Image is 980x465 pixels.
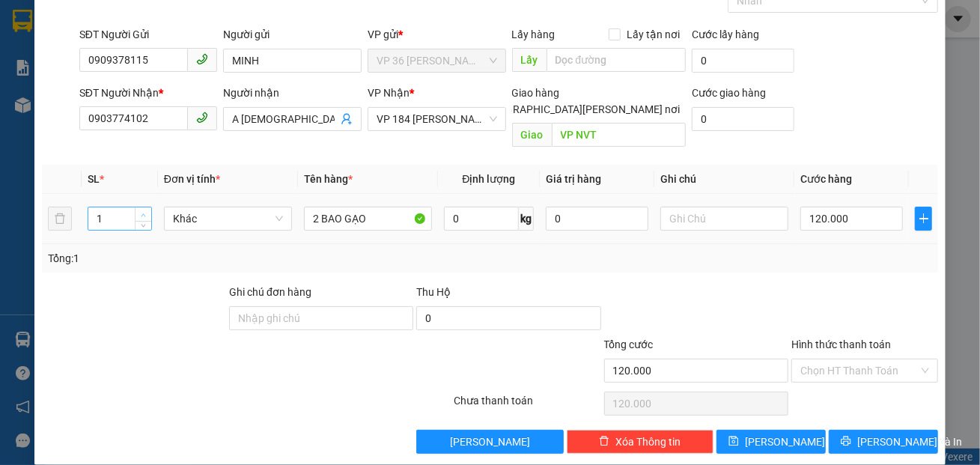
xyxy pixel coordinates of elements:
span: kg [519,207,534,231]
div: Chưa thanh toán [452,392,602,419]
span: Thu Hộ [416,286,451,298]
span: VP Nhận [368,87,410,99]
label: Hình thức thanh toán [791,338,891,350]
input: Ghi Chú [660,207,788,231]
div: SĐT Người Gửi [79,26,218,43]
span: VP 184 Nguyễn Văn Trỗi - HCM [377,108,497,130]
span: up [139,210,148,219]
button: printer[PERSON_NAME] và In [829,430,938,454]
button: deleteXóa Thông tin [567,430,713,454]
span: Decrease Value [135,221,151,230]
span: [GEOGRAPHIC_DATA][PERSON_NAME] nơi [475,101,686,118]
span: plus [916,213,931,225]
input: VD: Bàn, Ghế [304,207,432,231]
span: VP 36 Lê Thành Duy - Bà Rịa [377,49,497,72]
span: SL [88,173,100,185]
span: user-add [341,113,353,125]
label: Cước lấy hàng [692,28,759,40]
span: Khác [173,207,283,230]
div: SĐT Người Nhận [79,85,218,101]
span: phone [196,53,208,65]
span: Xóa Thông tin [615,434,681,450]
span: printer [841,436,851,448]
button: plus [915,207,932,231]
div: VP gửi [368,26,506,43]
span: Lấy [512,48,547,72]
button: [PERSON_NAME] [416,430,563,454]
button: save[PERSON_NAME] [716,430,826,454]
span: Giá trị hàng [546,173,601,185]
div: Người gửi [223,26,362,43]
span: Giao hàng [512,87,560,99]
span: [PERSON_NAME] [745,434,825,450]
span: save [728,436,739,448]
span: Cước hàng [800,173,852,185]
input: Cước lấy hàng [692,49,794,73]
input: 0 [546,207,648,231]
label: Ghi chú đơn hàng [229,286,311,298]
span: Tên hàng [304,173,353,185]
span: Định lượng [462,173,515,185]
input: Ghi chú đơn hàng [229,306,413,330]
th: Ghi chú [654,165,794,194]
button: delete [48,207,72,231]
input: Dọc đường [552,123,687,147]
span: Tổng cước [604,338,654,350]
span: [PERSON_NAME] [450,434,530,450]
span: Đơn vị tính [164,173,220,185]
div: Người nhận [223,85,362,101]
span: Lấy tận nơi [621,26,686,43]
span: phone [196,112,208,124]
span: delete [599,436,609,448]
label: Cước giao hàng [692,87,766,99]
span: Lấy hàng [512,28,556,40]
input: Cước giao hàng [692,107,794,131]
div: Tổng: 1 [48,250,380,267]
span: Giao [512,123,552,147]
input: Dọc đường [547,48,687,72]
span: [PERSON_NAME] và In [857,434,962,450]
span: down [139,222,148,231]
span: Increase Value [135,207,151,221]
